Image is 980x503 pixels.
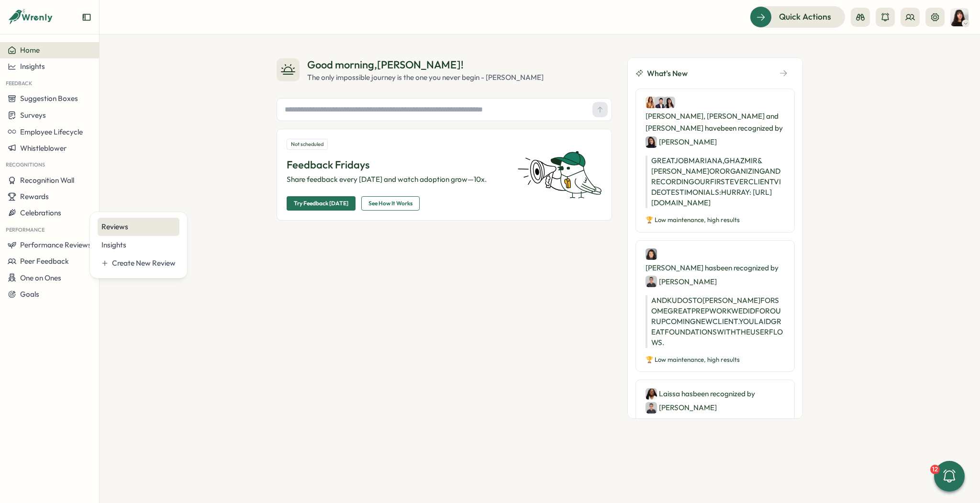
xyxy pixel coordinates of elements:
[287,196,356,211] button: Try Feedback [DATE]
[646,388,785,414] div: Laissa has been recognized by
[20,208,61,217] span: Celebrations
[368,197,412,210] span: See How It Works
[294,197,348,210] span: Try Feedback [DATE]
[20,94,78,103] span: Suggestion Boxes
[20,273,61,282] span: One on Ones
[646,388,657,400] img: Laissa Duclos
[646,136,657,148] img: Viktoria Korzhova
[101,240,176,250] div: Insights
[287,157,506,172] p: Feedback Fridays
[647,67,688,79] span: What's New
[20,144,67,153] span: Whistleblower
[646,216,785,224] p: 🏆 Low maintenance, high results
[112,258,176,268] div: Create New Review
[646,402,717,414] div: [PERSON_NAME]
[287,174,506,185] p: Share feedback every [DATE] and watch adoption grow—10x.
[750,6,845,27] button: Quick Actions
[646,156,785,208] p: GREAT JOB MARIANA, GHAZMIR & [PERSON_NAME] OR ORGANIZING AND RECORDING OUR FIRST EVER CLIENT VIDE...
[20,192,49,201] span: Rewards
[82,12,91,22] button: Expand sidebar
[20,62,45,71] span: Insights
[646,295,785,348] p: AND KUDOS TO [PERSON_NAME] FOR SOME GREAT PREP WORK WE DID FOR OUR UPCOMING NEW CLIENT. YOU LAID ...
[646,402,657,414] img: Hasan Naqvi
[655,97,666,108] img: Ghazmir Mansur
[20,240,91,249] span: Performance Reviews
[646,276,717,288] div: [PERSON_NAME]
[20,176,74,185] span: Recognition Wall
[930,465,940,474] div: 12
[20,257,69,266] span: Peer Feedback
[101,222,176,232] div: Reviews
[98,254,179,272] button: Create New Review
[646,136,717,148] div: [PERSON_NAME]
[307,72,544,83] div: The only impossible journey is the one you never begin - [PERSON_NAME]
[20,45,40,55] span: Home
[287,139,328,150] div: Not scheduled
[646,356,785,364] p: 🏆 Low maintenance, high results
[646,97,785,148] div: [PERSON_NAME], [PERSON_NAME] and [PERSON_NAME] have been recognized by
[646,248,785,288] div: [PERSON_NAME] has been recognized by
[646,97,657,108] img: Mariana Silva
[664,97,675,108] img: Andrea Lopez
[20,290,39,299] span: Goals
[361,196,420,211] button: See How It Works
[307,57,544,72] div: Good morning , [PERSON_NAME] !
[950,8,969,26] img: Kelly Rosa
[20,127,83,136] span: Employee Lifecycle
[646,248,657,260] img: Angelina Costa
[98,218,179,236] a: Reviews
[20,111,46,120] span: Surveys
[646,276,657,287] img: Hasan Naqvi
[98,236,179,254] a: Insights
[779,11,831,23] span: Quick Actions
[934,461,965,492] button: 12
